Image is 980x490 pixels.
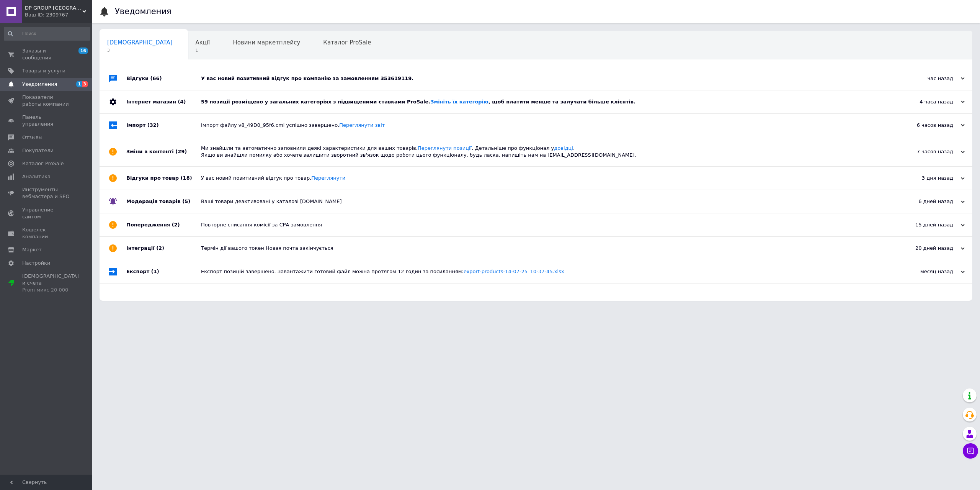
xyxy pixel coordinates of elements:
a: Переглянути позиції [418,145,472,151]
div: 3 дня назад [888,175,965,182]
div: 15 дней назад [888,221,965,228]
span: Панель управления [22,114,71,128]
span: (1) [151,269,159,274]
div: Інтеграції [126,237,201,260]
span: [DEMOGRAPHIC_DATA] [107,39,173,46]
div: месяц назад [888,268,965,275]
span: Отзывы [22,134,42,141]
span: DP GROUP UKRAINE [25,5,82,11]
span: (66) [150,75,162,81]
div: Відгуки [126,67,201,90]
span: 3 [82,81,88,87]
div: Термін дії вашого токен Новая почта закінчується [201,245,888,252]
span: 16 [78,48,88,54]
span: (18) [181,175,192,181]
span: Каталог ProSale [22,160,64,167]
span: (5) [182,198,190,204]
a: Змініть їх категорію [430,99,488,105]
span: Уведомления [22,81,57,88]
div: 6 дней назад [888,198,965,205]
span: Аналитика [22,173,51,180]
div: 7 часов назад [888,148,965,155]
span: Каталог ProSale [323,39,371,46]
span: [DEMOGRAPHIC_DATA] и счета [22,273,79,294]
a: довідці [554,145,573,151]
div: Експорт [126,260,201,283]
div: У вас новий позитивний відгук про товар. [201,175,888,182]
button: Чат с покупателем [963,443,978,459]
span: 3 [107,48,173,53]
span: (2) [172,222,180,228]
span: Новини маркетплейсу [233,39,300,46]
div: Ми знайшли та автоматично заповнили деякі характеристики для ваших товарів. . Детальніше про функ... [201,145,888,159]
div: Prom микс 20 000 [22,287,79,293]
span: Акції [196,39,210,46]
span: Кошелек компании [22,226,71,240]
h1: Уведомления [115,7,171,16]
div: Ваші товари деактивовані у каталозі [DOMAIN_NAME] [201,198,888,205]
div: 20 дней назад [888,245,965,252]
div: Зміни в контенті [126,137,201,166]
div: 4 часа назад [888,98,965,105]
span: Маркет [22,246,42,253]
span: 1 [76,81,82,87]
div: Модерація товарів [126,190,201,213]
span: (32) [147,122,159,128]
div: 6 часов назад [888,122,965,129]
div: Відгуки про товар [126,167,201,190]
div: Попередження [126,213,201,236]
span: 1 [196,48,210,53]
div: Повторне списання комісії за СРА замовлення [201,221,888,228]
div: Ваш ID: 2309767 [25,11,92,18]
span: (29) [175,149,187,154]
span: Инструменты вебмастера и SEO [22,186,71,200]
span: Товары и услуги [22,67,65,74]
a: export-products-14-07-25_10-37-45.xlsx [464,269,564,274]
span: Управление сайтом [22,206,71,220]
a: Переглянути звіт [339,122,385,128]
div: Імпорт файлу v8_49D0_95f6.cml успішно завершено. [201,122,888,129]
div: Імпорт [126,114,201,137]
div: У вас новий позитивний відгук про компанію за замовленням 353619119. [201,75,888,82]
span: Показатели работы компании [22,94,71,108]
input: Поиск [4,27,90,41]
div: Експорт позицій завершено. Завантажити готовий файл можна протягом 12 годин за посиланням: [201,268,888,275]
div: час назад [888,75,965,82]
div: Інтернет магазин [126,90,201,113]
div: 59 позиції розміщено у загальних категоріях з підвищеними ставками ProSale. , щоб платити менше т... [201,98,888,105]
a: Переглянути [311,175,345,181]
span: (4) [178,99,186,105]
span: Настройки [22,260,50,267]
span: (2) [156,245,164,251]
span: Заказы и сообщения [22,48,71,61]
span: Покупатели [22,147,54,154]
